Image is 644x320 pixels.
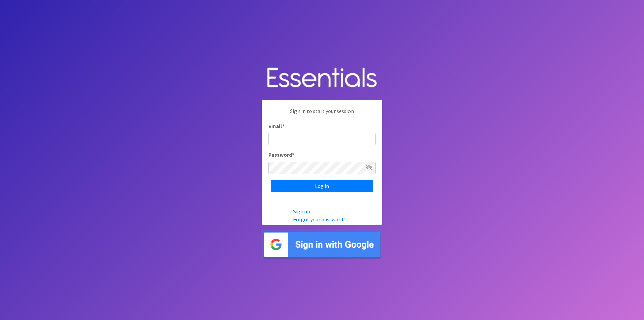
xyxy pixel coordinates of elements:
label: Password [268,151,294,159]
p: Sign in to start your session [268,107,376,122]
abbr: required [282,123,284,129]
input: Log in [271,180,373,192]
img: Human Essentials [262,61,382,95]
label: Email [268,122,284,130]
abbr: required [292,151,294,158]
a: Forgot your password? [293,216,345,223]
img: Sign in with Google [262,230,382,259]
a: Sign up [293,208,310,215]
